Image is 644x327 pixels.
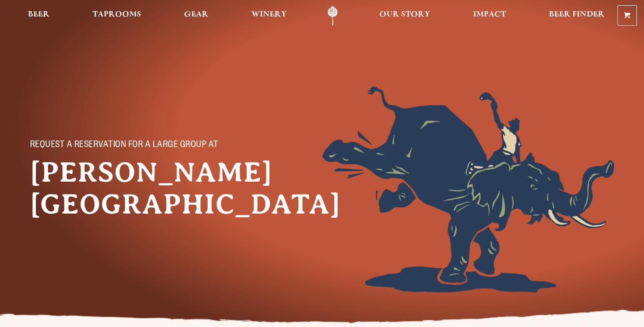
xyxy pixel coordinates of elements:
span: Beer Finder [549,11,605,18]
a: Beer [22,6,55,26]
a: Beer Finder [543,6,610,26]
a: Impact [467,6,512,26]
a: Odell Home [316,6,349,26]
span: Taprooms [93,11,141,18]
span: Beer [28,11,50,18]
span: Our Story [379,11,430,18]
a: Winery [246,6,293,26]
span: Gear [184,11,208,18]
a: Taprooms [87,6,147,26]
h1: [PERSON_NAME][GEOGRAPHIC_DATA] [30,156,243,220]
p: Request a reservation for a large group at [30,140,225,151]
a: Gear [178,6,214,26]
span: Impact [473,11,506,18]
span: Winery [251,11,287,18]
img: Foreground404 [322,86,614,292]
a: Our Story [374,6,436,26]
